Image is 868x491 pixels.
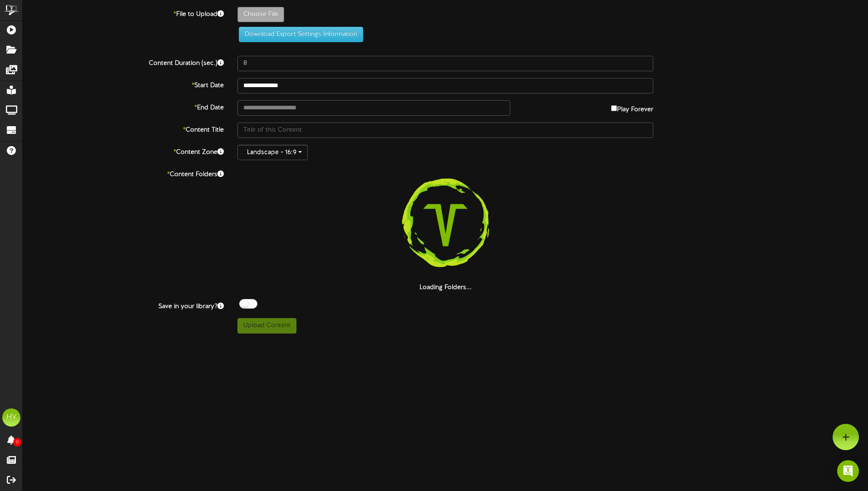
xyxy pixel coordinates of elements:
button: Landscape - 16:9 [237,145,308,160]
label: Start Date [16,78,231,90]
input: Play Forever [611,105,617,111]
div: HV [2,408,20,427]
label: Content Duration (sec.) [16,56,231,68]
label: End Date [16,100,231,113]
label: Play Forever [611,100,653,114]
label: Content Folders [16,167,231,179]
span: 0 [13,438,21,447]
div: Open Intercom Messenger [837,460,859,482]
label: Save in your library? [16,299,231,311]
button: Download Export Settings Information [239,27,363,42]
label: Content Zone [16,145,231,157]
label: Content Title [16,123,231,135]
img: loading-spinner-3.png [387,167,503,283]
strong: Loading Folders... [419,284,472,291]
input: Title of this Content [237,123,653,138]
a: Download Export Settings Information [234,31,363,38]
label: File to Upload [16,7,231,19]
button: Upload Content [237,318,296,334]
